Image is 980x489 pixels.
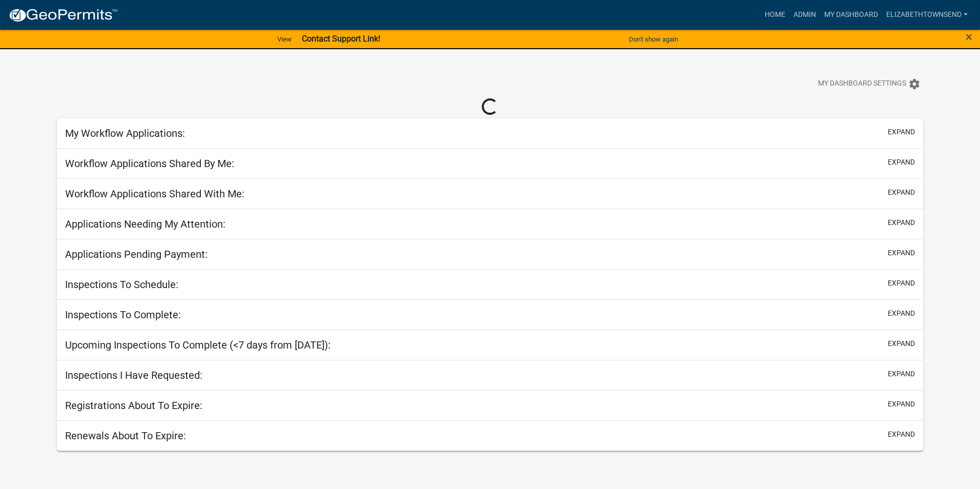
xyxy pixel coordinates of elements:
[273,31,296,48] a: View
[888,308,915,319] button: expand
[65,278,178,291] h5: Inspections To Schedule:
[65,309,181,321] h5: Inspections To Complete:
[818,78,906,90] span: My Dashboard Settings
[65,218,226,230] h5: Applications Needing My Attention:
[888,248,915,258] button: expand
[966,30,972,44] span: ×
[908,78,921,90] i: settings
[966,31,972,43] button: Close
[888,187,915,198] button: expand
[789,5,820,25] a: Admin
[888,429,915,440] button: expand
[625,31,682,48] button: Don't show again
[888,399,915,410] button: expand
[65,248,208,260] h5: Applications Pending Payment:
[888,157,915,168] button: expand
[888,369,915,379] button: expand
[65,339,331,351] h5: Upcoming Inspections To Complete (<7 days from [DATE]):
[65,399,202,412] h5: Registrations About To Expire:
[65,188,244,200] h5: Workflow Applications Shared With Me:
[65,157,234,170] h5: Workflow Applications Shared By Me:
[302,34,380,44] strong: Contact Support Link!
[810,74,929,94] button: My Dashboard Settingssettings
[65,430,186,442] h5: Renewals About To Expire:
[888,278,915,289] button: expand
[888,338,915,349] button: expand
[888,127,915,137] button: expand
[882,5,972,25] a: ElizabethTownsend
[65,369,202,381] h5: Inspections I Have Requested:
[820,5,882,25] a: My Dashboard
[888,217,915,228] button: expand
[761,5,789,25] a: Home
[65,127,185,139] h5: My Workflow Applications:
